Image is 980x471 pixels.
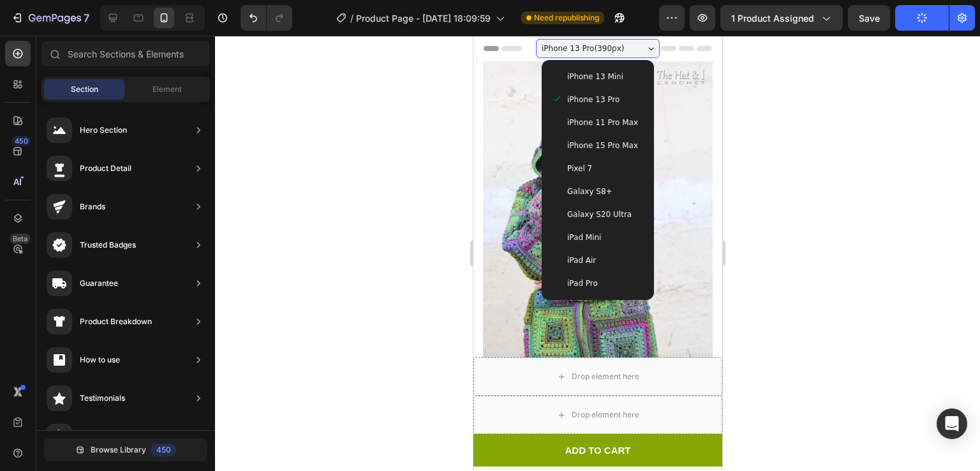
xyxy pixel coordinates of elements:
[80,124,127,137] div: Hero Section
[152,84,182,95] span: Element
[534,12,599,24] span: Need republishing
[720,5,843,31] button: 1 product assigned
[71,84,98,95] span: Section
[151,444,176,456] div: 450
[731,11,814,25] span: 1 product assigned
[80,200,105,213] div: Brands
[80,354,120,366] div: How to use
[80,392,125,405] div: Testimonials
[350,11,353,25] span: /
[5,5,95,31] button: 7
[12,136,31,146] div: 450
[80,277,118,290] div: Guarantee
[10,234,31,244] div: Beta
[473,36,722,471] iframe: Design area
[44,438,207,461] button: Browse Library450
[80,315,152,328] div: Product Breakdown
[80,239,136,251] div: Trusted Badges
[80,162,131,175] div: Product Detail
[84,10,89,26] p: 7
[848,5,890,31] button: Save
[937,408,967,439] div: Open Intercom Messenger
[859,13,880,24] span: Save
[91,444,146,456] span: Browse Library
[356,11,491,25] span: Product Page - [DATE] 18:09:59
[41,41,210,66] input: Search Sections & Elements
[241,5,292,31] div: Undo/Redo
